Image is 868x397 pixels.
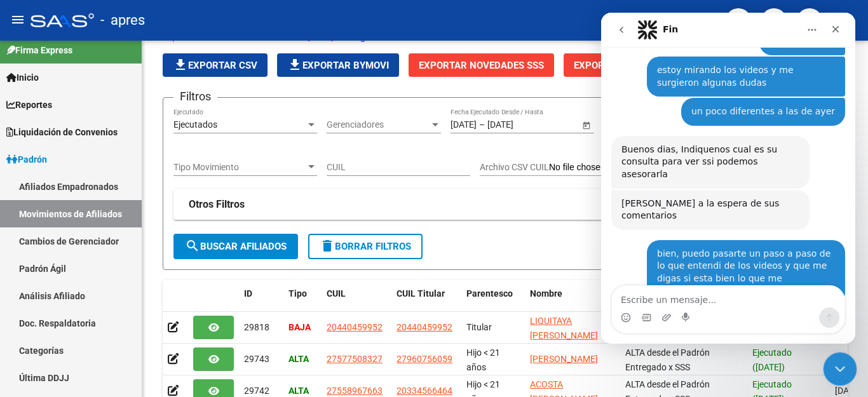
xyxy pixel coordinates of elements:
mat-icon: search [185,238,200,253]
span: CUIL [327,288,346,299]
span: Borrar Filtros [320,241,411,252]
span: 20440459952 [397,322,452,332]
span: Tipo Movimiento [173,162,306,173]
span: Gerenciadores [327,119,430,130]
input: Fecha inicio [451,119,477,130]
strong: ALTA [288,354,309,364]
span: Titular [466,322,492,332]
datatable-header-cell: ID [239,280,283,322]
strong: ALTA [288,386,309,396]
input: Archivo CSV CUIL [549,162,622,173]
span: 27577508327 [327,354,383,364]
datatable-header-cell: CUIL Titular [391,280,461,322]
button: Borrar Filtros [308,234,423,259]
button: Exportar CSV [163,53,268,77]
span: 20334566464 [397,386,452,396]
button: Open calendar [580,118,593,131]
span: - apres [100,6,145,34]
span: Exportar CSV [173,60,257,71]
mat-icon: delete [320,238,335,253]
span: Exportar Novedades Prepago [574,60,724,71]
button: Exportar Novedades SSS [409,53,554,77]
datatable-header-cell: Parentesco [461,280,525,322]
span: Archivo CSV CUIL [480,162,549,172]
span: ID [244,288,252,299]
mat-icon: file_download [173,57,188,72]
span: ALTA desde el Padrón Entregado x SSS [625,347,710,372]
strong: BAJA [288,322,311,332]
span: 27558967663 [327,386,383,396]
iframe: Intercom live chat [601,13,855,344]
span: Nombre [530,288,562,299]
span: – [479,119,485,130]
span: Tipo [288,288,307,299]
button: Exportar Bymovi [277,53,399,77]
h3: Filtros [173,88,217,105]
datatable-header-cell: Nombre [525,280,620,322]
input: Fecha fin [487,119,550,130]
span: Exportar Novedades SSS [419,60,544,71]
span: Firma Express [6,43,72,57]
strong: Otros Filtros [189,198,245,212]
span: 20440459952 [327,322,383,332]
span: Buscar Afiliados [185,241,287,252]
span: LIQUITAYA [PERSON_NAME] [530,316,598,340]
span: Hijo < 21 años [466,347,500,372]
datatable-header-cell: CUIL [322,280,391,322]
span: Parentesco [466,288,513,299]
span: Inicio [6,71,39,84]
span: Liquidación de Convenios [6,125,118,139]
span: 29742 [244,386,269,396]
span: [PERSON_NAME] [530,354,598,364]
span: Padrón [6,152,47,166]
span: 29818 [244,322,269,332]
span: [DATE] [835,386,861,396]
button: Buscar Afiliados [173,234,298,259]
iframe: Intercom live chat [824,353,857,386]
span: Ejecutados [173,119,217,130]
span: 29743 [244,354,269,364]
datatable-header-cell: Tipo [283,280,322,322]
span: Ejecutado ([DATE]) [752,347,792,372]
span: CUIL Titular [397,288,445,299]
span: Exportar Bymovi [287,60,389,71]
button: Exportar Novedades Prepago [564,53,735,77]
mat-expansion-panel-header: Otros Filtros [173,189,837,220]
mat-icon: menu [10,12,25,27]
mat-icon: file_download [287,57,302,72]
span: 27960756059 [397,354,452,364]
span: Reportes [6,98,52,112]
